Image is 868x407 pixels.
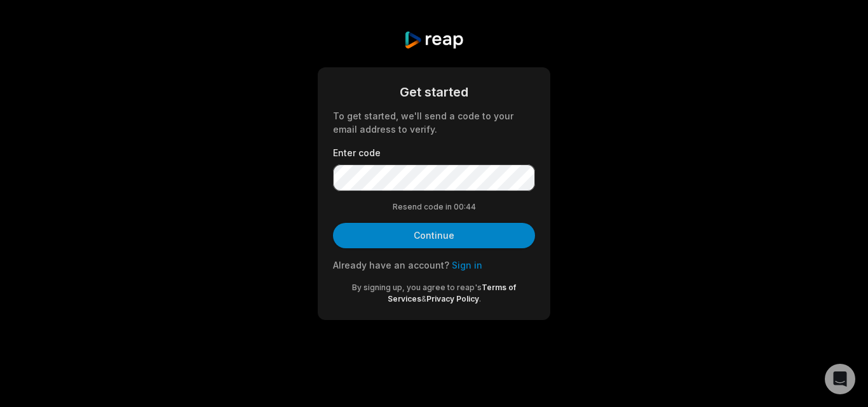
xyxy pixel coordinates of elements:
img: reap [403,30,464,50]
span: . [479,294,481,304]
div: Get started [333,83,535,102]
a: Terms of Services [388,283,517,304]
span: By signing up, you agree to reap's [352,283,482,292]
span: & [421,294,426,304]
span: Already have an account? [333,260,449,270]
a: Sign in [452,260,482,270]
div: Open Intercom Messenger [825,364,855,394]
div: To get started, we'll send a code to your email address to verify. [333,109,535,136]
button: Continue [333,223,535,248]
a: Privacy Policy [426,294,479,304]
span: 44 [466,201,476,213]
div: Resend code in 00: [333,201,535,213]
label: Enter code [333,146,535,159]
